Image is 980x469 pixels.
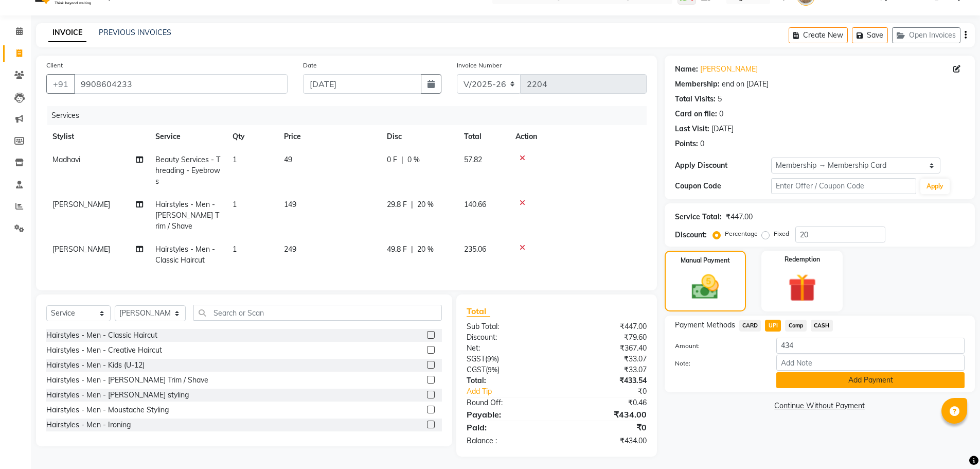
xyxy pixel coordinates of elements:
div: Service Total: [675,212,722,222]
span: 49 [284,155,292,164]
span: 235.06 [464,245,486,254]
div: ₹434.00 [557,408,654,421]
div: [DATE] [711,124,734,134]
div: Net: [459,343,557,354]
div: Discount: [459,332,557,343]
div: Services [47,106,654,125]
div: ₹79.60 [557,332,654,343]
button: +91 [46,74,75,94]
label: Client [46,61,63,70]
div: Hairstyles - Men - Moustache Styling [46,405,169,415]
span: 0 % [407,154,420,165]
div: ₹33.07 [557,364,654,375]
div: ₹447.00 [557,321,654,332]
span: | [411,199,413,210]
div: ₹33.07 [557,354,654,364]
input: Add Note [776,355,965,371]
span: [PERSON_NAME] [52,245,110,254]
th: Price [278,125,381,148]
div: Hairstyles - Men - Classic Haircut [46,330,157,341]
span: 20 % [417,199,434,210]
div: ₹434.00 [557,436,654,446]
div: end on [DATE] [722,79,769,90]
div: ₹0 [573,386,654,397]
span: UPI [765,320,781,332]
button: Create New [789,27,848,43]
div: ₹367.40 [557,343,654,354]
span: 1 [233,155,237,164]
button: Save [852,27,888,43]
span: 1 [233,200,237,209]
label: Amount: [667,341,769,351]
span: | [411,244,413,255]
div: Hairstyles - Men - Creative Haircut [46,345,162,356]
div: Discount: [675,230,707,240]
input: Search by Name/Mobile/Email/Code [74,74,288,94]
span: CARD [739,320,761,332]
div: Hairstyles - Men - [PERSON_NAME] Trim / Shave [46,375,208,386]
div: Card on file: [675,109,717,119]
div: ₹447.00 [726,212,753,222]
button: Add Payment [776,372,965,388]
span: 29.8 F [387,199,407,210]
div: Hairstyles - Men - [PERSON_NAME] styling [46,390,189,401]
span: 149 [284,200,296,209]
span: Madhavi [52,155,80,164]
span: [PERSON_NAME] [52,200,110,209]
a: Add Tip [459,386,573,397]
div: Total Visits: [675,94,716,105]
div: ₹0.46 [557,397,654,408]
span: 1 [233,245,237,254]
span: 140.66 [464,200,486,209]
label: Percentage [725,229,758,238]
span: Hairstyles - Men - [PERSON_NAME] Trim / Shave [155,200,219,231]
th: Service [149,125,226,148]
img: _cash.svg [683,271,727,303]
a: [PERSON_NAME] [700,64,758,75]
label: Fixed [774,229,789,238]
div: ( ) [459,354,557,364]
th: Action [509,125,647,148]
div: ₹0 [557,421,654,433]
div: Round Off: [459,397,557,408]
a: PREVIOUS INVOICES [99,28,171,37]
span: CGST [467,365,486,374]
span: Total [467,306,490,317]
div: Paid: [459,421,557,433]
div: Hairstyles - Men - Ironing [46,420,131,430]
input: Search or Scan [193,305,442,321]
span: | [401,154,403,165]
span: Payment Methods [675,320,735,331]
span: 49.8 F [387,244,407,255]
span: 0 F [387,154,397,165]
div: Last Visit: [675,124,709,134]
span: Comp [785,320,807,332]
div: Name: [675,64,698,75]
th: Total [458,125,509,148]
input: Amount [776,338,965,354]
span: CASH [811,320,833,332]
div: Membership: [675,79,720,90]
span: Hairstyles - Men - Classic Haircut [155,245,215,265]
button: Open Invoices [892,27,960,43]
span: SGST [467,354,485,363]
span: 20 % [417,244,434,255]
label: Date [303,61,317,70]
div: Payable: [459,408,557,421]
img: _gift.svg [779,270,825,305]
button: Apply [920,179,950,194]
th: Qty [226,125,278,148]
div: Apply Discount [675,160,772,171]
label: Note: [667,359,769,368]
th: Stylist [46,125,149,148]
label: Redemption [785,255,820,264]
span: 9% [487,355,497,363]
div: Hairstyles - Men - Kids (U-12) [46,360,145,371]
div: Coupon Code [675,181,772,192]
span: Beauty Services - Threading - Eyebrows [155,155,220,186]
div: 5 [718,94,722,105]
div: 0 [700,138,704,149]
div: ₹433.54 [557,375,654,386]
span: 249 [284,245,296,254]
span: 57.82 [464,155,482,164]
